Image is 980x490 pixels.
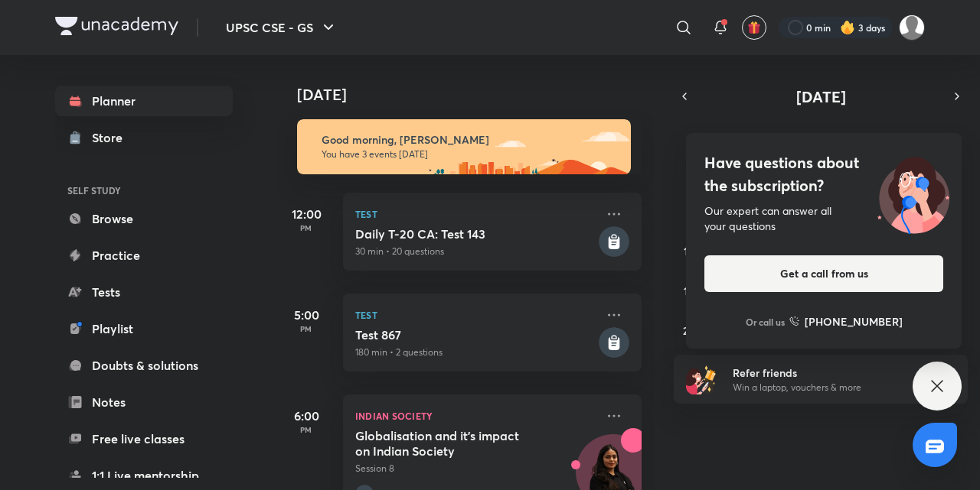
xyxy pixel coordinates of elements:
p: Indian Society [355,407,596,425]
a: Store [55,122,233,153]
p: PM [276,425,337,434]
p: Or call us [746,315,785,329]
button: avatar [742,15,766,40]
h5: 6:00 [276,407,337,425]
abbr: Friday [906,131,912,146]
p: PM [276,324,337,333]
abbr: Thursday [861,131,867,146]
img: streak [840,20,855,35]
a: Tests [55,277,233,307]
abbr: October 12, 2025 [684,244,694,258]
p: 30 min • 20 questions [355,245,596,258]
img: referral [686,364,717,394]
h5: Test 867 [355,327,596,342]
p: Test [355,306,596,324]
img: ttu_illustration_new.svg [865,151,962,234]
abbr: Saturday [949,131,955,146]
h5: 12:00 [276,205,337,223]
h6: Good morning, [PERSON_NAME] [322,133,617,147]
abbr: Monday [729,131,738,146]
h5: Daily T-20 CA: Test 143 [355,226,596,242]
button: October 26, 2025 [677,318,701,342]
a: Playlist [55,313,233,344]
a: Notes [55,387,233,417]
h6: SELF STUDY [55,177,233,203]
h6: [PHONE_NUMBER] [805,313,903,329]
h5: Globalisation and it's impact on Indian Society [355,428,546,459]
button: [DATE] [695,86,946,107]
a: Free live classes [55,423,233,454]
abbr: Tuesday [774,131,780,146]
button: October 5, 2025 [677,199,701,223]
p: Win a laptop, vouchers & more [733,381,921,394]
div: Store [92,128,132,147]
img: Company Logo [55,17,178,35]
p: Test [355,205,596,223]
h5: 5:00 [276,306,337,324]
button: October 12, 2025 [677,239,701,263]
button: UPSC CSE - GS [217,12,347,43]
img: morning [297,119,631,174]
a: Company Logo [55,17,178,39]
img: avatar [747,21,761,34]
h6: Refer friends [733,365,921,381]
h4: [DATE] [297,86,657,104]
button: Get a call from us [704,255,943,292]
abbr: Wednesday [817,131,828,146]
a: [PHONE_NUMBER] [789,313,903,329]
p: You have 3 events [DATE] [322,148,617,161]
img: Gaurav Chauhan [899,15,925,41]
a: Doubts & solutions [55,350,233,381]
a: Planner [55,86,233,116]
p: Session 8 [355,462,596,475]
a: Browse [55,203,233,234]
abbr: October 19, 2025 [684,284,694,298]
span: [DATE] [796,86,846,107]
abbr: October 26, 2025 [683,323,694,338]
p: 180 min • 2 questions [355,346,596,359]
h4: Have questions about the subscription? [704,151,943,197]
div: Our expert can answer all your questions [704,203,943,234]
a: Practice [55,240,233,271]
abbr: Sunday [686,131,692,146]
p: PM [276,223,337,232]
button: October 19, 2025 [677,278,701,303]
